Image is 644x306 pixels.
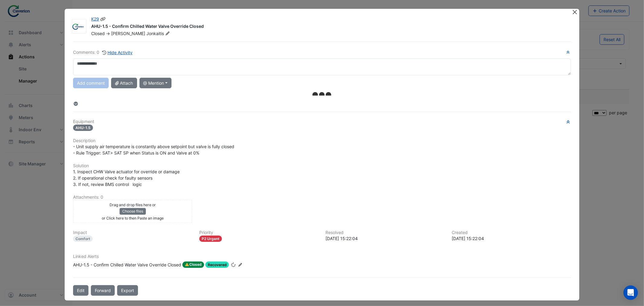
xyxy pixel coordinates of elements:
h6: Solution [73,163,571,168]
span: Copy link to clipboard [100,16,106,21]
h6: Equipment [73,119,571,124]
h6: Priority [199,230,318,235]
div: AHU-1.5 - Confirm Chilled Water Valve Override Closed [73,262,181,268]
a: K29 [91,16,99,21]
span: [PERSON_NAME] [111,31,145,36]
span: Jonkaitis [146,31,171,37]
button: Hide Activity [102,49,133,56]
small: or Click here to then Paste an image [102,216,164,220]
div: [DATE] 15:22:04 [325,235,444,242]
button: @ Mention [139,78,172,88]
span: Recovered [205,262,229,268]
fa-icon: Edit Linked Alerts [238,263,242,267]
div: AHU-1.5 - Confirm Chilled Water Valve Override Closed [91,23,565,31]
a: Export [117,285,138,296]
span: - Unit supply air temperature is constantly above setpoint but valve is fully closed - Rule Trigg... [73,144,234,155]
button: Choose files [120,208,146,215]
h6: Description [73,138,571,143]
h6: Attachments: 0 [73,195,571,200]
span: AHU-1.5 [73,125,93,131]
span: 1. Inspect CHW Valve actuator for override or damage 2. If operational check for faulty sensors 3... [73,169,180,187]
button: Edit [73,285,88,296]
img: Caverion [72,24,86,30]
small: Drag and drop files here or [110,203,156,207]
button: Close [572,9,578,15]
span: -> [106,31,110,36]
button: Attach [111,78,137,88]
fa-layers: More [73,102,78,106]
div: Comments: 0 [73,49,133,56]
div: Open Intercom Messenger [623,285,638,300]
h6: Resolved [325,230,444,235]
h6: Impact [73,230,192,235]
button: Forward [91,285,115,296]
h6: Linked Alerts [73,254,571,259]
div: [DATE] 15:22:04 [452,235,571,242]
span: Closed [182,262,204,268]
div: P2 Urgent [199,236,222,242]
h6: Created [452,230,571,235]
span: Closed [91,31,105,36]
div: Comfort [73,236,93,242]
